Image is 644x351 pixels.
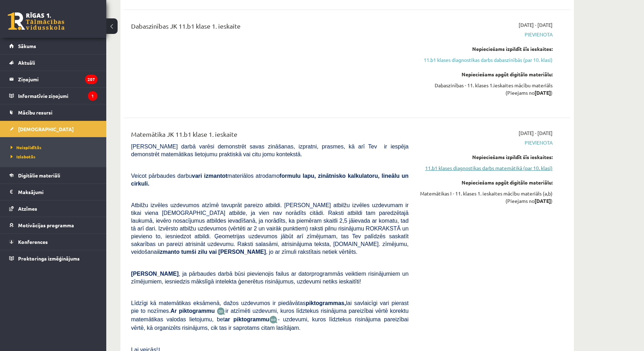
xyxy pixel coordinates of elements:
span: [DATE] - [DATE] [519,129,553,137]
b: vari izmantot [192,173,227,179]
span: Atbilžu izvēles uzdevumos atzīmē tavuprāt pareizo atbildi. [PERSON_NAME] atbilžu izvēles uzdevuma... [131,202,408,255]
b: tumši zilu vai [PERSON_NAME] [181,249,266,255]
a: Atzīmes [9,200,97,217]
span: Atzīmes [18,205,37,212]
span: [PERSON_NAME] darbā varēsi demonstrēt savas zināšanas, izpratni, prasmes, kā arī Tev ir iespēja d... [131,144,408,157]
span: ir atzīmēti uzdevumi, kuros līdztekus risinājuma pareizībai vērtē korektu matemātikas valodas lie... [131,308,408,322]
a: Neizpildītās [11,144,99,151]
a: Digitālie materiāli [9,167,97,183]
a: 11.b1 klases diagnostikas darbs dabaszinībās (par 10. klasi) [419,56,553,64]
a: Mācību resursi [9,104,97,121]
a: Motivācijas programma [9,217,97,233]
div: Dabaszinības - 11. klases 1.ieskaites mācību materiāls (Pieejams no ) [419,82,553,96]
b: ar piktogrammu [225,316,269,322]
img: JfuEzvunn4EvwAAAAASUVORK5CYII= [217,307,225,315]
a: Maksājumi [9,184,97,200]
img: wKvN42sLe3LLwAAAABJRU5ErkJggg== [269,316,278,324]
i: 207 [85,75,97,84]
div: Dabaszinības JK 11.b1 klase 1. ieskaite [131,21,408,34]
span: Pievienota [419,139,553,146]
a: Rīgas 1. Tālmācības vidusskola [8,12,64,30]
span: [DATE] - [DATE] [519,21,553,29]
span: , ja pārbaudes darbā būsi pievienojis failus ar datorprogrammās veiktiem risinājumiem un zīmējumi... [131,271,408,285]
b: formulu lapu, zinātnisko kalkulatoru, lineālu un cirkuli. [131,173,408,187]
div: Nepieciešams izpildīt šīs ieskaites: [419,45,553,53]
legend: Maksājumi [18,184,97,200]
a: Izlabotās [11,153,99,160]
a: Proktoringa izmēģinājums [9,250,97,267]
span: Neizpildītās [11,145,41,150]
i: 1 [88,91,97,101]
strong: [DATE] [535,89,551,96]
a: Konferences [9,234,97,250]
a: Sākums [9,38,97,54]
div: Matemātika JK 11.b1 klase 1. ieskaite [131,129,408,142]
div: Nepieciešams izpildīt šīs ieskaites: [419,153,553,161]
a: [DEMOGRAPHIC_DATA] [9,121,97,137]
span: [PERSON_NAME] [131,271,179,277]
b: Ar piktogrammu [170,308,215,314]
span: Veicot pārbaudes darbu materiālos atrodamo [131,173,408,187]
span: Izlabotās [11,154,35,159]
div: Nepieciešams apgūt digitālo materiālu: [419,179,553,186]
span: Proktoringa izmēģinājums [18,255,80,262]
span: Digitālie materiāli [18,172,60,179]
span: [DEMOGRAPHIC_DATA] [18,126,74,132]
b: piktogrammas, [306,300,346,306]
span: Aktuāli [18,59,35,66]
div: Nepieciešams apgūt digitālo materiālu: [419,71,553,78]
a: Ziņojumi207 [9,71,97,87]
b: izmanto [158,249,180,255]
span: Mācību resursi [18,109,52,116]
a: Aktuāli [9,54,97,71]
legend: Informatīvie ziņojumi [18,88,97,104]
span: Sākums [18,43,36,49]
div: Matemātikas I - 11. klases 1. ieskaites mācību materiāls (a,b) (Pieejams no ) [419,190,553,205]
a: 11.b1 klases diagnostikas darbs matemātikā (par 10. klasi) [419,164,553,172]
span: Pievienota [419,31,553,38]
legend: Ziņojumi [18,71,97,87]
span: Motivācijas programma [18,222,74,228]
strong: [DATE] [535,198,551,204]
span: Līdzīgi kā matemātikas eksāmenā, dažos uzdevumos ir piedāvātas lai savlaicīgi vari pierast pie to... [131,300,408,314]
a: Informatīvie ziņojumi1 [9,88,97,104]
span: Konferences [18,239,48,245]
